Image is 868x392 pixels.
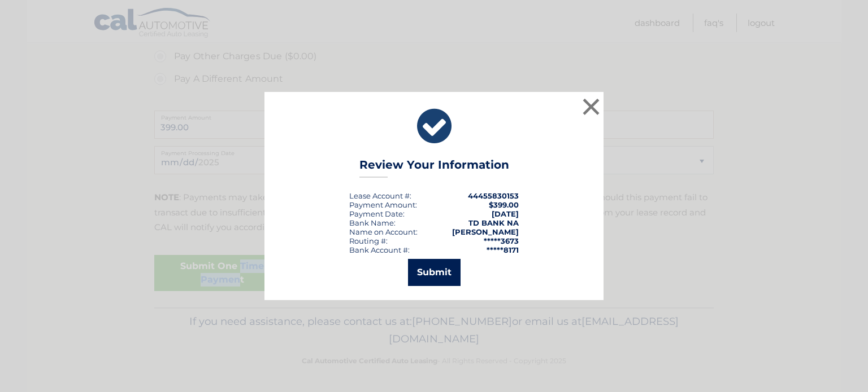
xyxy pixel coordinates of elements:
strong: [PERSON_NAME] [452,227,519,236]
h3: Review Your Information [359,158,509,178]
div: Lease Account #: [349,191,411,200]
button: × [580,95,602,118]
span: $399.00 [489,200,519,209]
div: Payment Amount: [349,200,417,209]
span: Payment Date [349,209,403,218]
div: Routing #: [349,236,388,245]
div: Bank Account #: [349,245,410,254]
strong: TD BANK NA [468,218,519,227]
div: Name on Account: [349,227,418,236]
span: [DATE] [492,209,519,218]
div: Bank Name: [349,218,396,227]
strong: 44455830153 [468,191,519,200]
div: : [349,209,405,218]
button: Submit [408,259,461,286]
